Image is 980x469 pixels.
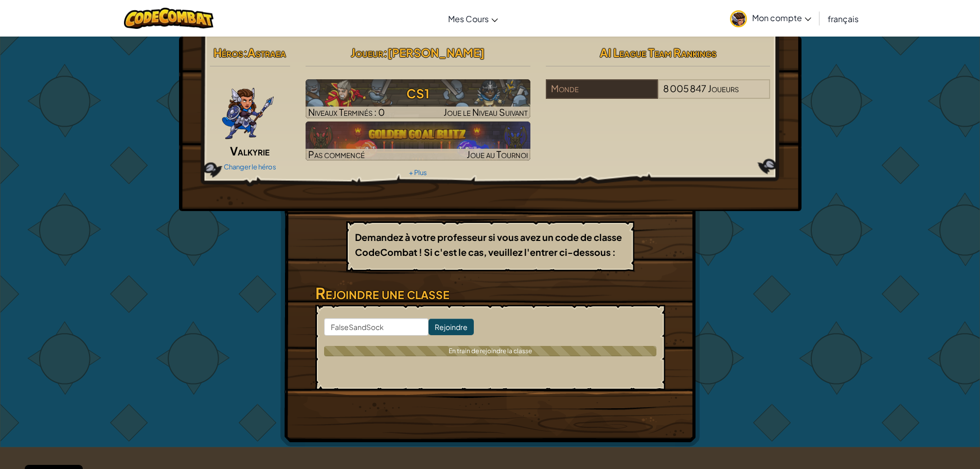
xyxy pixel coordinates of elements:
[448,13,489,24] span: Mes Cours
[429,319,474,335] input: Rejoindre
[387,45,485,60] span: [PERSON_NAME]
[546,79,658,99] div: Monde
[752,12,811,23] span: Mon compte
[230,144,270,158] span: Valkyrie
[308,106,385,118] span: Niveaux Terminés : 0
[443,106,528,118] span: Joue le Niveau Suivant
[663,82,706,94] span: 8 005 847
[306,82,530,105] h3: CS1
[467,148,528,160] span: Joue au Tournoi
[546,89,771,101] a: Monde8 005 847Joueurs
[324,346,656,356] div: En train de rejoindre la classe
[124,8,214,29] img: CodeCombat logo
[221,79,275,141] img: ValkyriePose.png
[409,168,427,177] a: + Plus
[355,231,622,258] b: Demandez à votre professeur si vous avez un code de classe CodeCombat ! Si c'est le cas, veuillez...
[213,45,243,60] span: Héros
[306,121,530,161] img: Golden Goal
[306,79,530,118] img: CS1
[828,13,859,24] span: français
[224,163,276,171] a: Changer le héros
[383,45,387,60] span: :
[600,45,717,60] span: AI League Team Rankings
[351,45,383,60] span: Joueur
[243,45,247,60] span: :
[725,2,816,34] a: Mon compte
[306,121,530,161] a: Pas commencéJoue au Tournoi
[443,5,503,32] a: Mes Cours
[315,282,665,305] h3: Rejoindre une classe
[247,45,286,60] span: Astraea
[308,148,365,160] span: Pas commencé
[324,318,429,336] input: <Enter Class Code>
[306,79,530,118] a: Joue le Niveau Suivant
[730,10,747,27] img: avatar
[708,82,739,94] span: Joueurs
[823,5,864,32] a: français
